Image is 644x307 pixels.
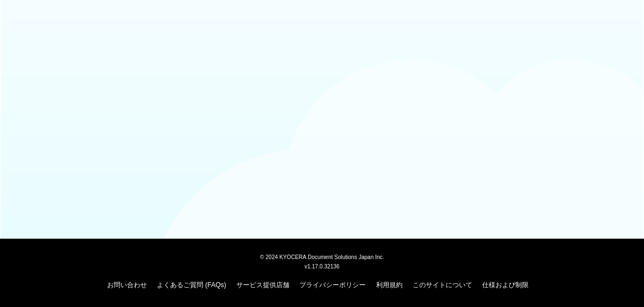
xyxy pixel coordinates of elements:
[482,281,529,289] a: 仕様および制限
[157,281,226,289] a: よくあるご質問 (FAQs)
[376,281,403,289] a: 利用規約
[260,253,384,260] span: © 2024 KYOCERA Document Solutions Japan Inc.
[107,281,147,289] a: お問い合わせ
[413,281,472,289] a: このサイトについて
[304,263,339,270] span: v1.17.0.32136
[236,281,289,289] a: サービス提供店舗
[299,281,366,289] a: プライバシーポリシー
